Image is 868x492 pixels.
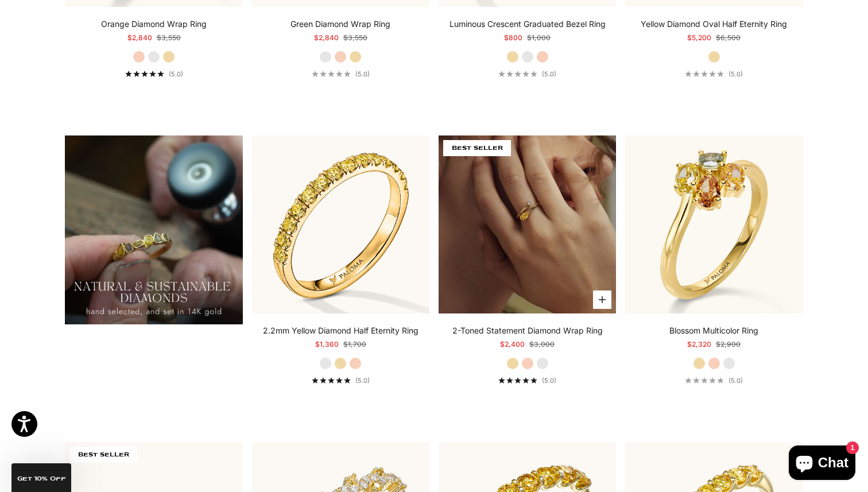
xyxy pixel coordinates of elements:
[263,325,418,336] a: 2.2mm Yellow Diamond Half Eternity Ring
[542,70,556,78] span: (5.0)
[314,32,339,44] sale-price: $2,840
[343,339,366,350] compare-at-price: $1,700
[452,325,603,336] a: 2-Toned Statement Diamond Wrap Ring
[716,32,741,44] compare-at-price: $6,500
[17,476,66,482] span: GET 10% Off
[312,377,351,383] div: 5.0 out of 5.0 stars
[728,377,743,385] span: (5.0)
[157,32,181,44] compare-at-price: $3,550
[355,377,370,385] span: (5.0)
[443,140,511,156] span: BEST SELLER
[685,70,743,78] a: 5.0 out of 5.0 stars(5.0)
[127,32,152,44] sale-price: $2,840
[439,135,616,313] img: #YellowGold #WhiteGold #RoseGold
[785,445,859,483] inbox-online-store-chat: Shopify online store chat
[529,339,555,350] compare-at-price: $3,000
[498,70,556,78] a: 5.0 out of 5.0 stars(5.0)
[449,18,606,30] a: Luminous Crescent Graduated Bezel Ring
[11,463,71,492] div: GET 10% Off
[527,32,551,44] compare-at-price: $1,000
[101,18,207,30] a: Orange Diamond Wrap Ring
[687,32,711,44] sale-price: $5,200
[315,339,339,350] sale-price: $1,360
[312,71,351,77] div: 5.0 out of 5.0 stars
[498,71,537,77] div: 5.0 out of 5.0 stars
[504,32,522,44] sale-price: $800
[69,447,137,463] span: BEST SELLER
[498,377,556,385] a: 5.0 out of 5.0 stars(5.0)
[125,70,183,78] a: 5.0 out of 5.0 stars(5.0)
[687,339,711,350] sale-price: $2,320
[355,70,370,78] span: (5.0)
[716,339,741,350] compare-at-price: $2,900
[312,70,370,78] a: 5.0 out of 5.0 stars(5.0)
[685,377,743,385] a: 5.0 out of 5.0 stars(5.0)
[500,339,525,350] sale-price: $2,400
[169,70,183,78] span: (5.0)
[669,325,758,336] a: Blossom Multicolor Ring
[685,377,724,383] div: 5.0 out of 5.0 stars
[625,135,803,313] img: #YellowGold
[343,32,367,44] compare-at-price: $3,550
[542,377,556,385] span: (5.0)
[641,18,787,30] a: Yellow Diamond Oval Half Eternity Ring
[312,377,370,385] a: 5.0 out of 5.0 stars(5.0)
[252,135,429,313] img: #YellowGold
[290,18,390,30] a: Green Diamond Wrap Ring
[728,70,743,78] span: (5.0)
[498,377,537,383] div: 5.0 out of 5.0 stars
[685,71,724,77] div: 5.0 out of 5.0 stars
[125,71,164,77] div: 5.0 out of 5.0 stars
